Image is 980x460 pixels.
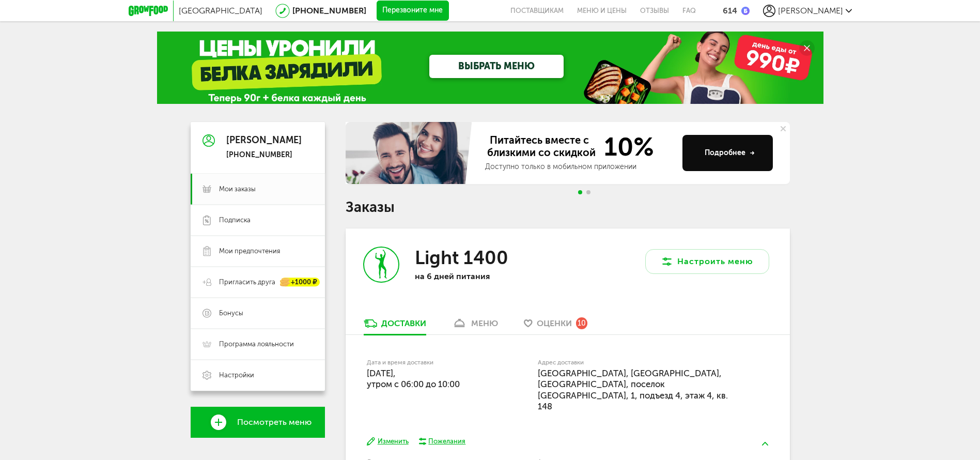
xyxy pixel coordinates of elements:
[281,278,320,287] div: +1000 ₽
[191,236,325,267] a: Мои предпочтения
[485,134,598,160] span: Питайтесь вместе с близкими со скидкой
[219,185,256,194] span: Мои заказы
[226,150,302,160] div: [PHONE_NUMBER]
[705,148,755,158] div: Подробнее
[237,418,312,427] span: Посмотреть меню
[346,201,790,214] h1: Заказы
[191,360,325,391] a: Настройки
[419,437,466,446] button: Пожелания
[485,162,674,172] div: Доступно только в мобильном приложении
[191,298,325,329] a: Бонусы
[741,7,750,15] img: bonus_b.cdccf46.png
[578,190,582,194] span: Go to slide 1
[598,134,654,160] span: 10%
[191,267,325,298] a: Пригласить друга +1000 ₽
[219,371,254,380] span: Настройки
[415,271,549,281] p: на 6 дней питания
[429,55,564,78] a: ВЫБРАТЬ МЕНЮ
[179,6,262,16] span: [GEOGRAPHIC_DATA]
[537,318,572,328] span: Оценки
[191,174,325,205] a: Мои заказы
[219,340,294,349] span: Программа лояльности
[359,318,431,334] a: Доставки
[519,318,593,334] a: Оценки 10
[778,6,843,16] span: [PERSON_NAME]
[428,437,465,446] div: Пожелания
[346,122,475,184] img: family-banner.579af9d.jpg
[367,360,485,365] label: Дата и время доставки
[381,318,426,328] div: Доставки
[219,247,280,256] span: Мои предпочтения
[586,190,590,194] span: Go to slide 2
[191,407,325,438] a: Посмотреть меню
[377,1,449,21] button: Перезвоните мне
[219,309,243,318] span: Бонусы
[219,216,251,225] span: Подписка
[226,135,302,146] div: [PERSON_NAME]
[645,249,769,274] button: Настроить меню
[576,317,587,329] div: 10
[219,278,275,287] span: Пригласить друга
[191,329,325,360] a: Программа лояльности
[367,437,409,447] button: Изменить
[538,368,728,411] span: [GEOGRAPHIC_DATA], [GEOGRAPHIC_DATA], [GEOGRAPHIC_DATA], поселок [GEOGRAPHIC_DATA], 1, подъезд 4,...
[292,6,366,16] a: [PHONE_NUMBER]
[415,247,508,269] h3: Light 1400
[191,205,325,236] a: Подписка
[723,6,737,16] div: 614
[682,135,773,171] button: Подробнее
[538,360,730,365] label: Адрес доставки
[447,318,503,334] a: меню
[367,368,460,389] span: [DATE], утром c 06:00 до 10:00
[762,442,768,446] img: arrow-up-green.5eb5f82.svg
[471,318,498,328] div: меню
